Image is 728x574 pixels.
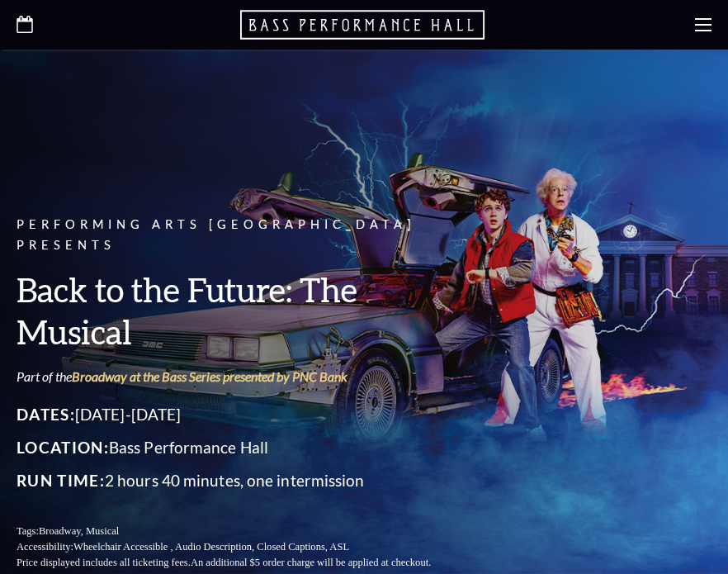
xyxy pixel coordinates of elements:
[17,471,105,490] span: Run Time:
[17,524,470,539] p: Tags:
[17,539,470,555] p: Accessibility:
[17,467,470,494] p: 2 hours 40 minutes, one intermission
[17,268,470,353] h3: Back to the Future: The Musical
[17,555,470,571] p: Price displayed includes all ticketing fees.
[17,405,75,424] span: Dates:
[17,215,470,256] p: Performing Arts [GEOGRAPHIC_DATA] Presents
[39,525,119,537] span: Broadway, Musical
[17,438,109,457] span: Location:
[17,368,470,386] p: Part of the
[17,434,470,461] p: Bass Performance Hall
[72,368,347,384] a: Broadway at the Bass Series presented by PNC Bank
[17,401,470,428] p: [DATE]-[DATE]
[73,541,349,553] span: Wheelchair Accessible , Audio Description, Closed Captions, ASL
[191,557,431,568] span: An additional $5 order charge will be applied at checkout.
